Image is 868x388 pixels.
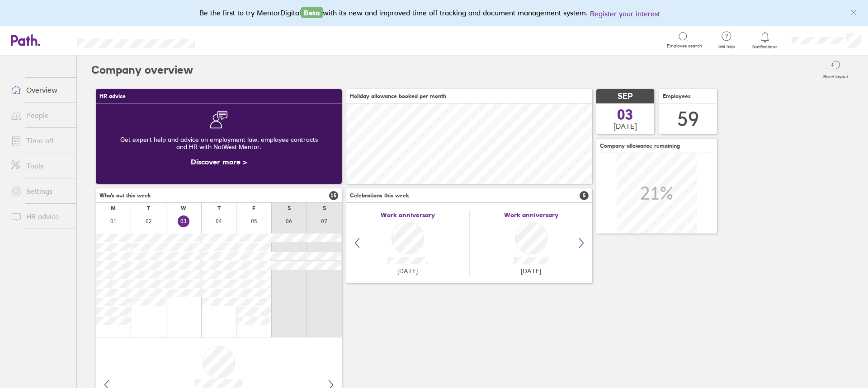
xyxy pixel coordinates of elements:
[4,131,76,150] a: Time off
[4,81,76,99] a: Overview
[590,8,660,19] button: Register your interest
[818,56,854,84] button: Reset layout
[4,207,76,225] a: HR advice
[381,211,435,219] span: Work anniversary
[99,93,126,99] span: HR advice
[397,267,418,275] span: [DATE]
[4,157,76,175] a: Tools
[103,129,335,158] div: Get expert help and advice on employment law, employee contracts and HR with NatWest Mentor.
[147,205,150,211] div: T
[252,205,255,211] div: F
[91,56,193,84] h2: Company overview
[750,31,780,50] a: Notifications
[329,191,338,200] span: 15
[301,7,323,18] span: Beta
[750,44,780,50] span: Notifications
[199,7,669,19] div: Be the first to try MentorDigital with its new and improved time off tracking and document manage...
[350,192,409,199] span: Celebrations this week
[191,157,247,166] a: Discover more >
[521,267,541,275] span: [DATE]
[663,93,691,99] span: Employees
[220,36,243,44] div: Search
[288,205,291,211] div: S
[350,93,446,99] span: Holiday allowance booked per month
[99,192,151,199] span: Who's out this week
[4,106,76,124] a: People
[217,205,221,211] div: T
[618,92,633,101] span: SEP
[677,108,699,131] div: 59
[504,211,558,219] span: Work anniversary
[580,191,589,200] span: 5
[613,122,637,130] span: [DATE]
[712,44,741,49] span: Get help
[818,71,854,79] label: Reset layout
[617,108,633,122] span: 03
[667,43,702,49] span: Employee search
[111,205,116,211] div: M
[323,205,326,211] div: S
[600,143,680,149] span: Company allowance remaining
[181,205,186,211] div: W
[4,182,76,200] a: Settings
